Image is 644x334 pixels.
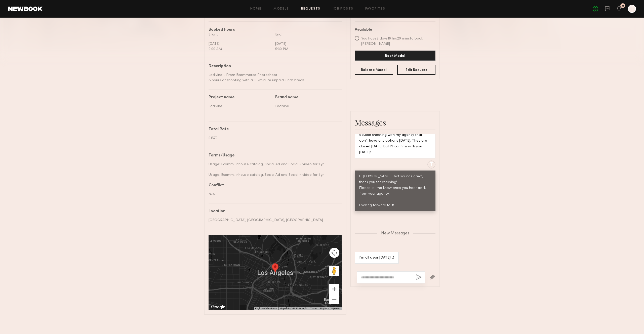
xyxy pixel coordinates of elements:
[329,266,339,276] button: Drag Pegman onto the map to open Street View
[209,28,342,32] div: Booked hours
[209,32,271,37] div: Start:
[209,72,338,83] div: Ladivine - Prom Ecommerce Photoshoot 8 hours of shooting with a 30-minute unpaid lunch break
[355,28,435,32] div: Available
[320,307,340,310] a: Report a map error
[209,41,271,47] div: [DATE]
[209,128,338,132] div: Total Rate
[275,104,338,109] div: Ladivine
[275,32,338,37] div: End:
[355,51,435,61] button: Book Model
[359,255,394,261] div: I’m all clear [DATE]! :)
[210,304,226,310] a: Open this area in Google Maps (opens a new window)
[209,104,271,109] div: Ladivine
[275,47,338,52] div: 5:30 PM
[275,96,338,100] div: Brand name
[209,218,338,223] div: [GEOGRAPHIC_DATA], [GEOGRAPHIC_DATA], [GEOGRAPHIC_DATA]
[275,41,338,47] div: [DATE]
[365,7,385,11] a: Favorites
[209,162,338,178] div: Usage: Ecomm, Inhouse catalog, Social Ad and Social + video for 1 yr Usage: Ecomm, Inhouse catalo...
[310,307,317,310] a: Terms
[329,294,339,304] button: Zoom out
[209,210,338,214] div: Location
[359,174,431,208] div: Hi [PERSON_NAME]! That sounds great, thank you for checking! Please let me know once you hear bac...
[273,7,289,11] a: Models
[628,5,636,13] a: T
[355,65,393,75] button: Release Model
[209,136,338,141] div: $1570
[397,65,436,75] button: Edit Request
[210,304,226,310] img: Google
[209,64,338,68] div: Description
[329,284,339,294] button: Zoom in
[250,7,262,11] a: Home
[621,5,624,7] div: 31
[255,307,277,310] button: Keyboard shortcuts
[381,231,409,236] span: New Messages
[361,36,435,47] div: You have 2 days 16 hrs 29 mins to book [PERSON_NAME]
[209,192,338,197] div: N/A
[359,127,431,155] div: Hi! I’d love to work with you! I’m just double checking with my agency that I don’t have any opti...
[209,47,271,52] div: 9:00 AM
[355,117,435,128] div: Messages
[333,7,353,11] a: Job Posts
[209,96,271,100] div: Project name
[280,307,307,310] span: Map data ©2025 Google
[329,248,339,258] button: Map camera controls
[209,154,338,158] div: Terms/Usage
[301,7,320,11] a: Requests
[209,184,338,188] div: Conflict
